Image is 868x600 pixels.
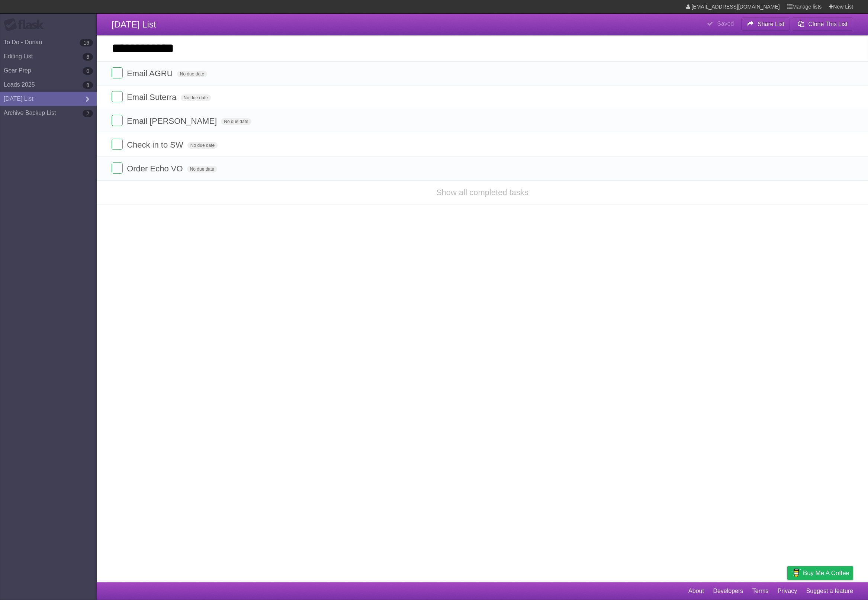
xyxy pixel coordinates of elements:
a: Developers [713,584,743,598]
span: Buy me a coffee [803,567,849,580]
label: Done [112,67,123,78]
label: Done [112,162,123,174]
b: Clone This List [808,21,848,27]
div: Flask [4,18,48,32]
span: [DATE] List [112,19,156,29]
a: Buy me a coffee [787,566,853,580]
span: Order Echo VO [127,164,184,173]
b: 16 [80,39,93,46]
span: No due date [221,118,251,125]
a: Show all completed tasks [436,188,528,197]
img: Buy me a coffee [791,567,801,579]
a: Privacy [778,584,797,598]
span: Email AGRU [127,69,174,78]
b: Share List [758,21,784,27]
b: 8 [83,81,93,89]
button: Clone This List [792,17,853,31]
label: Done [112,139,123,150]
span: No due date [181,94,211,101]
span: Email [PERSON_NAME] [127,116,219,126]
button: Share List [741,17,790,31]
span: Check in to SW [127,140,185,149]
span: No due date [187,142,218,149]
b: Saved [717,20,734,27]
label: Done [112,115,123,126]
a: About [688,584,704,598]
a: Terms [752,584,769,598]
span: Email Suterra [127,93,178,102]
label: Done [112,91,123,102]
span: No due date [187,166,217,172]
b: 6 [83,53,93,61]
span: No due date [177,71,207,77]
b: 2 [83,110,93,117]
a: Suggest a feature [806,584,853,598]
b: 0 [83,67,93,75]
